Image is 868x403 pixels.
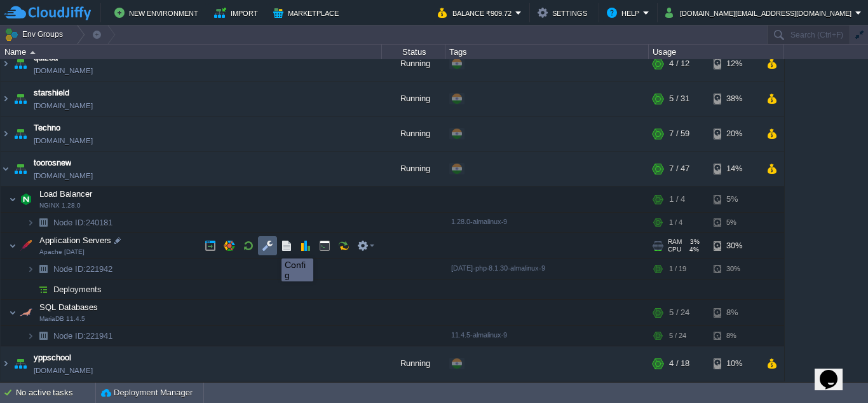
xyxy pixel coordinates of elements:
div: 5 / 31 [669,81,689,116]
a: starshield [34,87,69,99]
a: Node ID:240181 [52,217,114,228]
img: AMDAwAAAACH5BAEAAAAALAAAAAABAAEAAAICRAEAOw== [1,46,11,81]
img: AMDAwAAAACH5BAEAAAAALAAAAAABAAEAAAICRAEAOw== [1,117,11,151]
span: 3% [687,238,700,246]
img: AMDAwAAAACH5BAEAAAAALAAAAAABAAEAAAICRAEAOw== [27,213,34,232]
a: yppschool [34,351,71,364]
div: Usage [649,45,783,59]
div: 38% [714,81,755,116]
span: Node ID: [53,218,86,227]
div: Running [382,46,445,81]
div: 4 / 12 [669,46,689,81]
span: 4% [686,246,699,253]
span: Node ID: [53,264,86,274]
iframe: chat widget [815,352,855,390]
a: toorosnew [34,157,71,169]
a: SQL DatabasesMariaDB 11.4.5 [38,302,100,312]
div: 14% [714,152,755,186]
img: AMDAwAAAACH5BAEAAAAALAAAAAABAAEAAAICRAEAOw== [11,117,29,151]
button: Help [607,5,643,20]
img: AMDAwAAAACH5BAEAAAAALAAAAAABAAEAAAICRAEAOw== [9,187,17,212]
div: 5 / 24 [669,300,689,325]
div: Running [382,81,445,116]
div: 8% [714,326,755,346]
div: Tags [446,45,648,59]
button: [DOMAIN_NAME][EMAIL_ADDRESS][DOMAIN_NAME] [665,5,855,20]
div: 20% [714,117,755,151]
div: 30% [714,233,755,258]
div: 5% [714,187,755,212]
span: 1.28.0-almalinux-9 [451,218,507,225]
img: AMDAwAAAACH5BAEAAAAALAAAAAABAAEAAAICRAEAOw== [30,51,36,54]
div: 5 / 24 [669,326,686,346]
a: [DOMAIN_NAME] [34,169,93,182]
span: RAM [668,238,682,246]
span: NGINX 1.28.0 [39,202,81,209]
span: 221941 [52,330,114,341]
img: AMDAwAAAACH5BAEAAAAALAAAAAABAAEAAAICRAEAOw== [9,233,17,258]
button: Settings [538,5,591,20]
div: 30% [714,259,755,279]
img: AMDAwAAAACH5BAEAAAAALAAAAAABAAEAAAICRAEAOw== [34,279,52,299]
div: Running [382,346,445,381]
img: AMDAwAAAACH5BAEAAAAALAAAAAABAAEAAAICRAEAOw== [34,326,52,346]
div: 1 / 4 [669,187,685,212]
div: 7 / 47 [669,152,689,186]
a: [DOMAIN_NAME] [34,64,93,77]
a: Deployments [52,284,104,295]
a: Node ID:221942 [52,264,114,274]
a: Techno [34,122,60,134]
img: AMDAwAAAACH5BAEAAAAALAAAAAABAAEAAAICRAEAOw== [17,233,35,258]
span: Apache [DATE] [39,248,85,256]
span: CPU [668,246,681,253]
a: Application ServersApache [DATE] [38,236,113,245]
img: AMDAwAAAACH5BAEAAAAALAAAAAABAAEAAAICRAEAOw== [34,259,52,279]
img: AMDAwAAAACH5BAEAAAAALAAAAAABAAEAAAICRAEAOw== [27,259,34,279]
div: Running [382,152,445,186]
span: 11.4.5-almalinux-9 [451,331,507,339]
img: AMDAwAAAACH5BAEAAAAALAAAAAABAAEAAAICRAEAOw== [27,279,34,299]
button: Marketplace [273,5,342,20]
img: AMDAwAAAACH5BAEAAAAALAAAAAABAAEAAAICRAEAOw== [11,81,29,116]
span: 240181 [52,217,114,228]
img: AMDAwAAAACH5BAEAAAAALAAAAAABAAEAAAICRAEAOw== [1,81,11,116]
span: [DATE]-php-8.1.30-almalinux-9 [451,264,545,272]
span: Load Balancer [38,188,94,199]
span: 221942 [52,264,114,274]
div: 7 / 59 [669,117,689,151]
a: [DOMAIN_NAME] [34,364,93,377]
button: Import [214,5,262,20]
span: Node ID: [53,331,86,341]
div: 1 / 19 [669,259,686,279]
button: Deployment Manager [101,386,193,399]
img: AMDAwAAAACH5BAEAAAAALAAAAAABAAEAAAICRAEAOw== [11,346,29,381]
span: SQL Databases [38,302,100,313]
img: AMDAwAAAACH5BAEAAAAALAAAAAABAAEAAAICRAEAOw== [9,300,17,325]
a: [DOMAIN_NAME] [34,99,93,112]
img: AMDAwAAAACH5BAEAAAAALAAAAAABAAEAAAICRAEAOw== [17,187,35,212]
a: [DOMAIN_NAME] [34,134,93,147]
div: 8% [714,300,755,325]
div: 5% [714,213,755,232]
div: Running [382,117,445,151]
div: Status [383,45,445,59]
div: Config [285,260,310,280]
img: AMDAwAAAACH5BAEAAAAALAAAAAABAAEAAAICRAEAOw== [1,346,11,381]
button: Env Groups [4,25,67,43]
img: AMDAwAAAACH5BAEAAAAALAAAAAABAAEAAAICRAEAOw== [11,152,29,186]
div: Name [1,45,381,59]
button: New Environment [114,5,202,20]
img: AMDAwAAAACH5BAEAAAAALAAAAAABAAEAAAICRAEAOw== [11,46,29,81]
span: MariaDB 11.4.5 [39,315,85,323]
a: Load BalancerNGINX 1.28.0 [38,189,94,199]
button: Balance ₹909.72 [438,5,515,20]
img: CloudJiffy [4,5,91,21]
img: AMDAwAAAACH5BAEAAAAALAAAAAABAAEAAAICRAEAOw== [1,152,11,186]
img: AMDAwAAAACH5BAEAAAAALAAAAAABAAEAAAICRAEAOw== [27,326,34,346]
div: 12% [714,46,755,81]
